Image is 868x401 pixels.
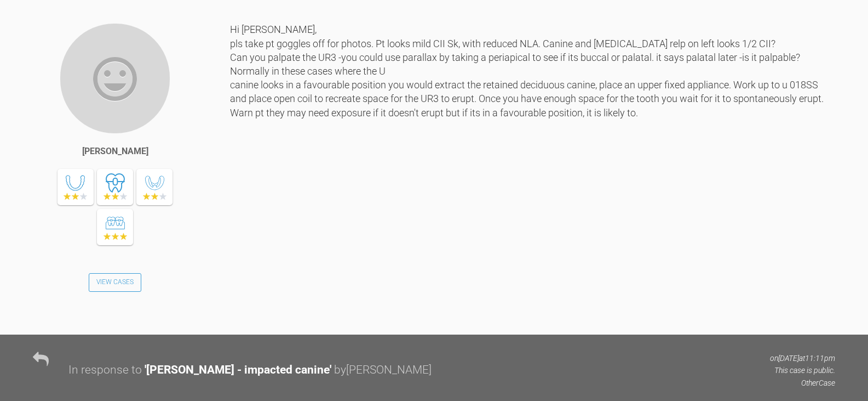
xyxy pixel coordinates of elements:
div: [PERSON_NAME] [82,144,148,159]
div: Hi [PERSON_NAME], pls take pt goggles off for photos. Pt looks mild CII Sk, with reduced NLA. Can... [230,22,835,318]
img: Rohini Babber [59,22,171,134]
p: on [DATE] at 11:11pm [770,352,835,364]
a: View Cases [89,273,141,292]
div: ' [PERSON_NAME] - impacted canine ' [145,361,331,380]
div: by [PERSON_NAME] [334,361,432,380]
div: In response to [68,361,142,380]
p: Other Case [770,377,835,389]
p: This case is public. [770,364,835,376]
